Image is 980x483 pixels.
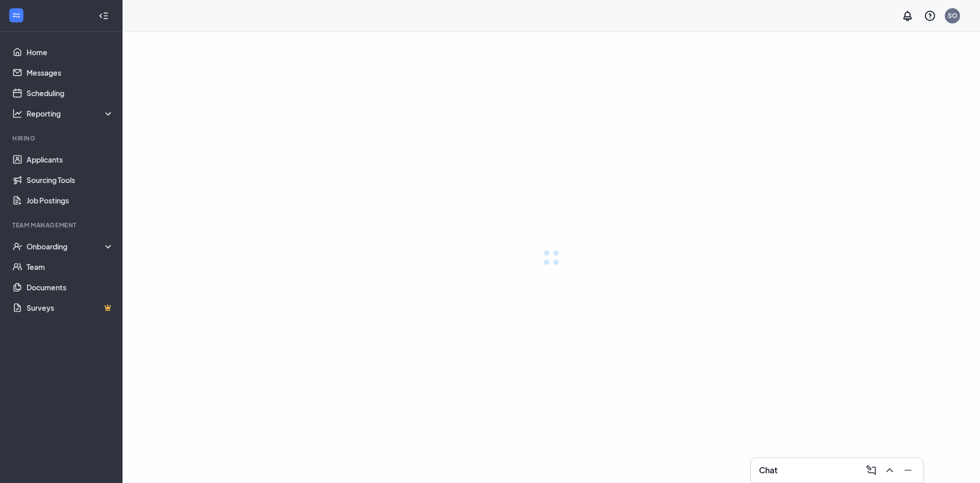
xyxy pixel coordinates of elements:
[12,134,112,143] div: Hiring
[902,464,914,476] svg: Minimize
[12,241,22,251] svg: UserCheck
[865,464,877,476] svg: ComposeMessage
[901,10,914,22] svg: Notifications
[27,108,114,119] div: Reporting
[759,465,777,476] h3: Chat
[27,257,114,277] a: Team
[11,10,21,20] svg: WorkstreamLogo
[27,42,114,62] a: Home
[27,277,114,297] a: Documents
[27,170,114,190] a: Sourcing Tools
[862,462,878,478] button: ComposeMessage
[884,464,896,476] svg: ChevronUp
[12,221,112,229] div: Team Management
[99,11,109,21] svg: Collapse
[899,462,915,478] button: Minimize
[27,190,114,211] a: Job Postings
[27,149,114,170] a: Applicants
[948,11,958,20] div: SO
[880,462,897,478] button: ChevronUp
[27,297,114,318] a: SurveysCrown
[27,241,114,251] div: Onboarding
[12,108,22,119] svg: Analysis
[27,62,114,83] a: Messages
[924,10,936,22] svg: QuestionInfo
[27,83,114,103] a: Scheduling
